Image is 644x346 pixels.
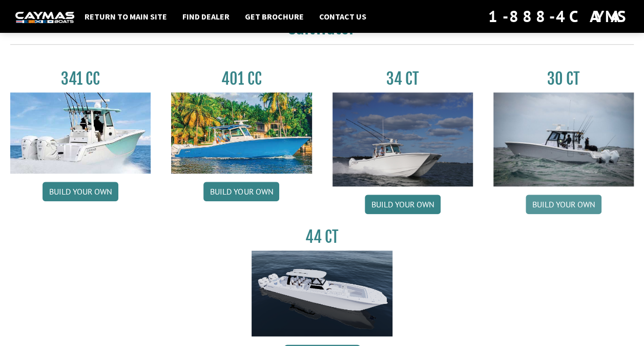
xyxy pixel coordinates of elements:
h3: 44 CT [252,227,392,246]
img: 30_CT_photo_shoot_for_caymas_connect.jpg [493,92,634,186]
img: 401CC_thumb.pg.jpg [171,92,311,174]
a: Build your own [203,182,279,201]
img: 44ct_background.png [252,251,392,336]
a: Find Dealer [177,10,235,23]
h3: 401 CC [171,69,311,88]
h3: 341 CC [10,69,151,88]
a: Build your own [365,195,441,214]
img: Caymas_34_CT_pic_1.jpg [333,92,473,186]
a: Return to main site [79,10,172,23]
div: 1-888-4CAYMAS [488,5,629,28]
a: Contact Us [314,10,371,23]
img: white-logo-c9c8dbefe5ff5ceceb0f0178aa75bf4bb51f6bca0971e226c86eb53dfe498488.png [15,12,74,23]
a: Build your own [526,195,601,214]
a: Get Brochure [240,10,309,23]
img: 341CC-thumbjpg.jpg [10,92,151,174]
h3: 30 CT [493,69,634,88]
a: Build your own [43,182,118,201]
h3: 34 CT [333,69,473,88]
